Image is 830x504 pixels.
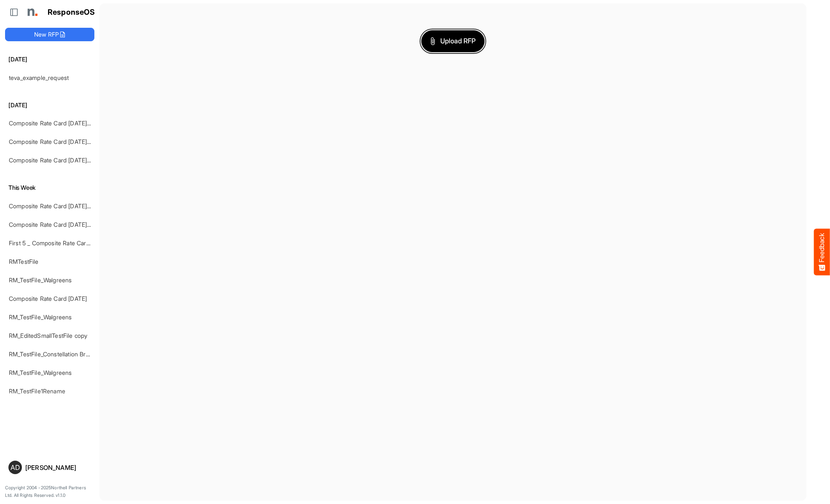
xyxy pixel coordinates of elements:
a: Composite Rate Card [DATE]_smaller [9,202,109,210]
a: First 5 _ Composite Rate Card [DATE] [9,239,110,247]
a: teva_example_request [9,74,69,81]
span: AD [11,464,20,471]
h6: [DATE] [5,55,94,64]
a: Composite Rate Card [DATE]_smaller [9,119,109,127]
a: Composite Rate Card [DATE]_smaller [9,138,109,145]
span: Upload RFP [430,36,476,47]
div: [PERSON_NAME] [25,464,91,471]
a: Composite Rate Card [DATE]_smaller [9,221,109,228]
a: RM_TestFile_Walgreens [9,313,72,321]
button: Upload RFP [421,30,485,52]
h1: ResponseOS [48,8,95,17]
h6: This Week [5,183,94,192]
img: Northell [23,4,40,21]
p: Copyright 2004 - 2025 Northell Partners Ltd. All Rights Reserved. v 1.1.0 [5,484,94,499]
a: Composite Rate Card [DATE] [9,295,87,302]
a: RM_TestFile_Walgreens [9,276,72,284]
button: Feedback [814,229,830,276]
a: RMTestFile [9,258,39,265]
a: RM_TestFile1Rename [9,387,65,395]
button: New RFP [5,28,94,41]
a: RM_EditedSmallTestFile copy [9,332,87,339]
a: RM_TestFile_Walgreens [9,369,72,376]
a: Composite Rate Card [DATE] mapping test_deleted [9,157,147,164]
h6: [DATE] [5,101,94,110]
a: RM_TestFile_Constellation Brands - ROS prices [9,350,135,358]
